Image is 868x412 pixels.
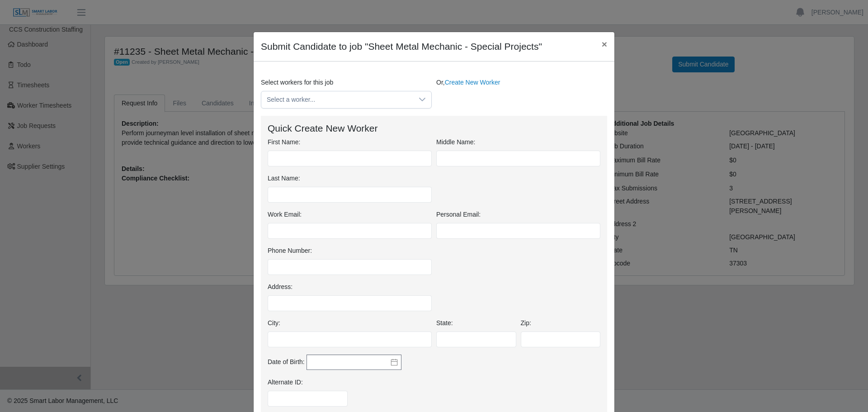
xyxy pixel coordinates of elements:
div: Or, [434,78,609,109]
body: Rich Text Area. Press ALT-0 for help. [7,7,337,17]
h4: Submit Candidate to job "Sheet Metal Mechanic - Special Projects" [261,39,542,54]
label: Select workers for this job [261,78,333,87]
label: Middle Name: [436,137,475,147]
label: City: [268,318,280,328]
a: Create New Worker [445,79,500,86]
label: Work Email: [268,210,302,219]
label: State: [436,318,453,328]
label: Phone Number: [268,246,312,256]
span: Select a worker... [261,91,413,108]
span: × [602,39,607,49]
button: Close [594,32,614,56]
label: Last Name: [268,174,300,183]
label: Address: [268,282,292,292]
label: Date of Birth: [268,357,305,367]
label: Personal Email: [436,210,481,219]
label: Alternate ID: [268,378,303,387]
label: Zip: [521,318,531,328]
label: First Name: [268,137,300,147]
h4: Quick Create New Worker [268,123,600,134]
